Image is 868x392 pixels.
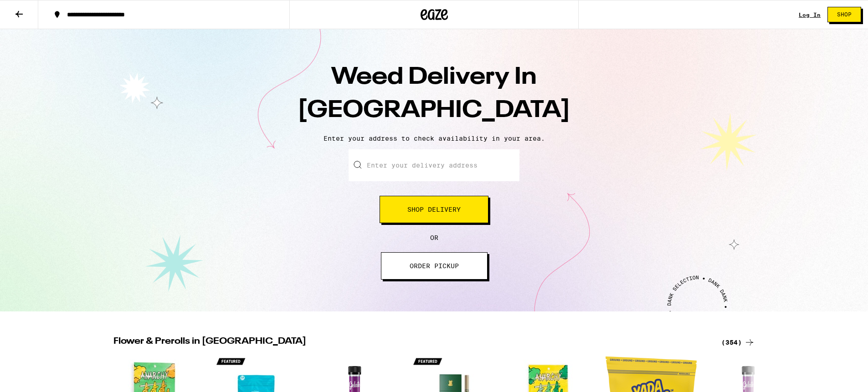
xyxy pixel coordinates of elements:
a: Log In [799,12,821,18]
span: OR [430,234,438,241]
h1: Weed Delivery In [275,61,594,127]
h2: Flower & Prerolls in [GEOGRAPHIC_DATA] [113,337,710,348]
span: [GEOGRAPHIC_DATA] [298,99,570,122]
button: Shop [827,7,861,22]
button: Shop Delivery [380,196,488,223]
input: Enter your delivery address [349,149,519,181]
span: Shop [837,12,852,17]
a: (354) [721,337,755,348]
span: ORDER PICKUP [410,263,459,269]
a: Shop [821,7,868,22]
button: ORDER PICKUP [381,252,488,280]
p: Enter your address to check availability in your area. [9,135,859,142]
span: Shop Delivery [407,206,461,213]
